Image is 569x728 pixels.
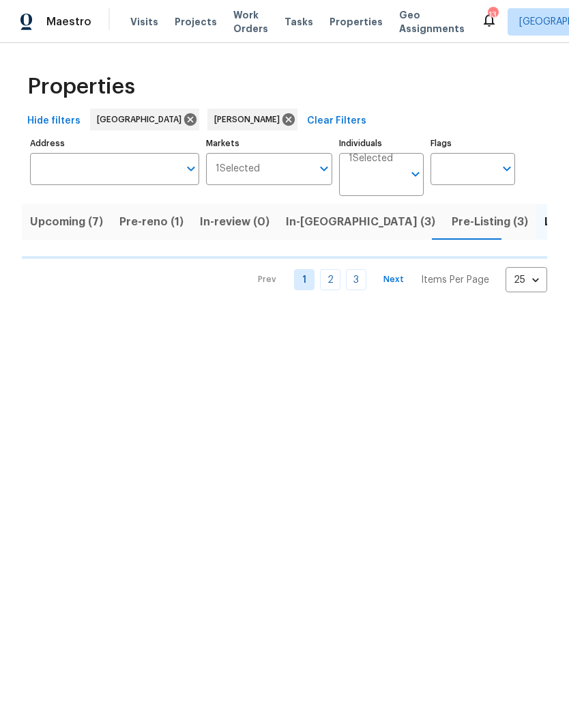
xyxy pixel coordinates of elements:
label: Address [30,139,199,148]
div: [GEOGRAPHIC_DATA] [90,109,199,130]
p: Items Per Page [421,273,489,287]
span: Maestro [46,15,91,29]
span: Work Orders [233,8,268,36]
button: Next [372,270,415,290]
a: Goto page 2 [320,269,340,290]
label: Flags [431,139,515,148]
button: Open [406,165,425,184]
div: [PERSON_NAME] [207,109,297,130]
span: In-[GEOGRAPHIC_DATA] (3) [286,212,435,232]
button: Open [181,159,201,178]
button: Open [315,159,334,178]
button: Hide filters [22,109,86,134]
div: 25 [506,262,547,298]
div: 13 [488,8,497,22]
label: Individuals [339,139,424,148]
span: In-review (0) [200,212,269,232]
span: Pre-Listing (3) [452,212,528,232]
span: Pre-reno (1) [119,212,184,232]
span: Clear Filters [307,113,366,130]
span: Upcoming (7) [30,212,103,232]
span: Properties [330,15,383,29]
span: [GEOGRAPHIC_DATA] [97,113,187,126]
a: Goto page 1 [294,269,315,290]
nav: Pagination Navigation [245,267,547,292]
span: Visits [130,15,158,29]
span: Projects [175,15,217,29]
span: Tasks [284,17,313,27]
span: Geo Assignments [399,8,465,36]
span: Hide filters [27,113,81,130]
span: [PERSON_NAME] [214,113,285,126]
span: 1 Selected [216,163,260,175]
button: Clear Filters [302,109,372,134]
a: Goto page 3 [346,269,366,290]
button: Open [497,159,516,178]
label: Markets [206,139,333,148]
span: 1 Selected [349,153,393,165]
span: Properties [27,80,135,94]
